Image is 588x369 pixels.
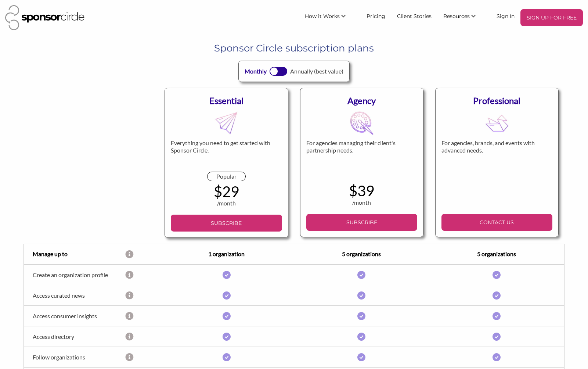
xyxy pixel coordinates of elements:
a: Client Stories [391,9,437,22]
img: Sponsor Circle Logo [5,5,84,30]
img: i [493,312,501,320]
div: Essential [171,94,282,107]
div: Access directory [24,333,125,340]
img: i [357,333,365,341]
div: Access curated news [24,292,125,299]
span: How it Works [305,13,340,19]
div: Annually (best value) [290,67,343,76]
img: i [493,333,501,341]
img: i [223,333,231,341]
img: i [357,353,365,361]
div: For agencies managing their client's partnership needs. [306,139,417,172]
div: 5 organizations [294,250,429,258]
span: /month [352,199,371,206]
span: Resources [443,13,470,19]
img: i [493,271,501,279]
h1: Sponsor Circle subscription plans [29,42,559,55]
img: MDB8YWNjdF8xRVMyQnVKcDI4S0FlS2M5fGZsX2xpdmVfemZLY1VLQ1l3QUkzM2FycUE0M0ZwaXNX00M5cMylX0 [485,111,509,135]
a: SUBSCRIBE [306,214,417,231]
div: Monthly [245,67,267,76]
img: i [357,291,365,300]
div: Follow organizations [24,354,125,361]
img: MDB8YWNjdF8xRVMyQnVKcDI4S0FlS2M5fGZsX2xpdmVfZ2hUeW9zQmppQkJrVklNa3k3WGg1bXBx00WCYLTg8d [214,111,238,135]
img: i [223,353,231,361]
div: Agency [306,94,417,107]
div: Everything you need to get started with Sponsor Circle. [171,139,282,172]
div: Access consumer insights [24,312,125,319]
div: $39 [306,183,417,198]
li: Resources [437,9,491,26]
img: i [493,353,501,361]
div: Create an organization profile [24,271,125,278]
div: 5 organizations [429,250,564,258]
img: i [223,312,231,320]
li: How it Works [299,9,361,26]
div: Popular [207,172,246,181]
div: $29 [171,184,282,199]
div: Manage up to [24,250,125,258]
img: MDB8YWNjdF8xRVMyQnVKcDI4S0FlS2M5fGZsX2xpdmVfa1QzbGg0YzRNa2NWT1BDV21CQUZza1Zs0031E1MQed [350,111,374,135]
div: 1 organization [159,250,294,258]
div: For agencies, brands, and events with advanced needs. [441,139,552,172]
p: SUBSCRIBE [309,217,414,228]
span: /month [217,200,236,207]
img: i [493,291,501,300]
img: i [357,312,365,320]
img: i [223,271,231,279]
a: CONTACT US [441,214,552,231]
a: Pricing [361,9,391,22]
a: SUBSCRIBE [171,215,282,232]
div: Professional [441,94,552,107]
a: Sign In [491,9,520,22]
p: CONTACT US [444,217,549,228]
p: SUBSCRIBE [174,218,279,229]
img: i [357,271,365,279]
p: SIGN UP FOR FREE [523,12,580,23]
img: i [223,291,231,300]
